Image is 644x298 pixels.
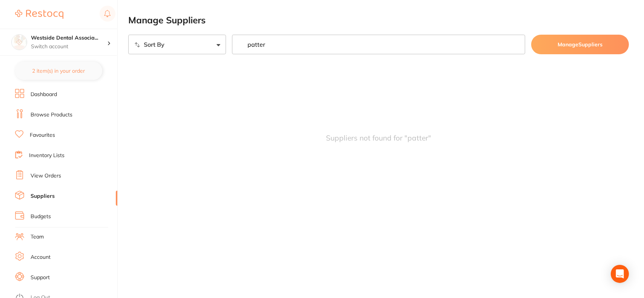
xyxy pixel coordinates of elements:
[232,35,525,54] input: Search Suppliers
[31,193,55,200] a: Suppliers
[31,34,107,42] h4: Westside Dental Associates
[531,35,629,54] button: ManageSuppliers
[15,10,63,19] img: Restocq Logo
[30,131,55,139] a: Favourites
[31,172,61,180] a: View Orders
[12,35,27,50] img: Westside Dental Associates
[128,15,629,26] h2: Manage Suppliers
[15,62,102,80] button: 2 item(s) in your order
[326,134,431,142] div: Suppliers not found for " patter "
[31,233,44,241] a: Team
[611,265,629,283] div: Open Intercom Messenger
[31,91,57,98] a: Dashboard
[31,254,51,261] a: Account
[31,213,51,220] a: Budgets
[29,152,65,159] a: Inventory Lists
[31,111,72,119] a: Browse Products
[31,43,107,50] p: Switch account
[31,274,50,281] a: Support
[15,6,63,23] a: Restocq Logo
